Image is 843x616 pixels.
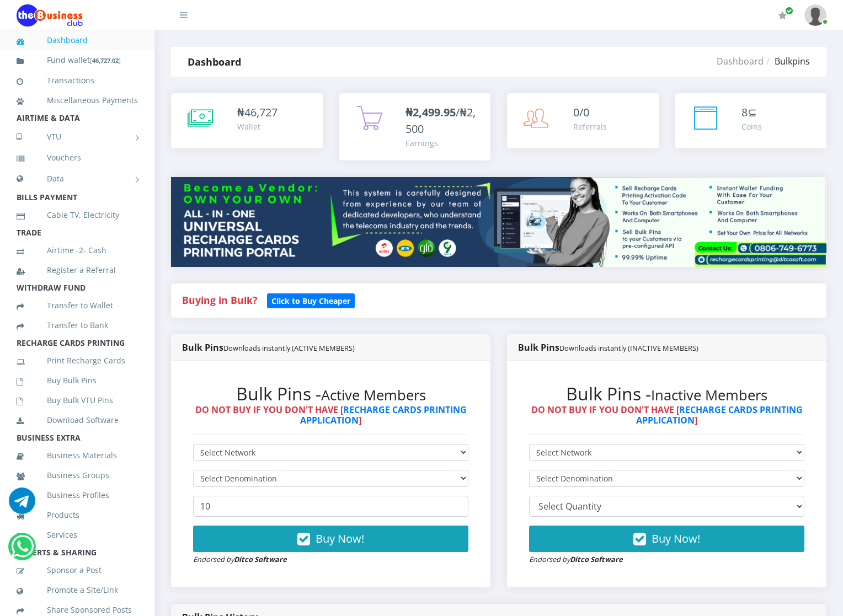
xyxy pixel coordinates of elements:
[17,293,138,318] a: Transfer to Wallet
[636,404,803,426] a: RECHARGE CARDS PRINTING APPLICATION
[17,577,138,603] a: Promote a Site/Link
[17,238,138,263] a: Airtime -2- Cash
[321,385,426,405] small: Active Members
[764,55,810,68] li: Bulkpins
[90,56,121,65] small: [ ]
[17,88,138,113] a: Miscellaneous Payments
[406,105,476,136] span: /₦2,500
[17,463,138,488] a: Business Groups
[741,105,748,120] span: 8
[741,121,762,132] div: Coins
[785,7,793,15] span: Renew/Upgrade Subscription
[17,4,83,26] img: Logo
[234,554,287,564] strong: Ditco Software
[652,531,700,546] span: Buy Now!
[17,348,138,373] a: Print Recharge Cards
[17,145,138,170] a: Vouchers
[316,531,364,546] span: Buy Now!
[92,56,119,65] b: 46,727.02
[529,526,804,552] button: Buy Now!
[573,121,607,132] div: Referrals
[17,313,138,338] a: Transfer to Bank
[529,383,804,404] h2: Bulk Pins -
[11,542,34,560] a: Chat for support
[518,341,698,353] strong: Bulk Pins
[573,105,589,120] span: 0/0
[17,388,138,413] a: Buy Bulk VTU Pins
[17,28,138,53] a: Dashboard
[17,47,138,73] a: Fund wallet[46,727.02]
[9,496,35,514] a: Chat for support
[339,93,491,160] a: ₦2,499.95/₦2,500 Earnings
[193,526,468,552] button: Buy Now!
[271,296,350,306] b: Click to Buy Cheaper
[223,343,355,353] small: Downloads instantly (ACTIVE MEMBERS)
[17,408,138,433] a: Download Software
[237,104,278,121] div: ₦
[267,293,355,307] a: Click to Buy Cheaper
[17,258,138,283] a: Register a Referral
[300,404,467,426] a: RECHARGE CARDS PRINTING APPLICATION
[741,104,762,121] div: ⊆
[195,404,467,426] strong: DO NOT BUY IF YOU DON'T HAVE [ ]
[406,105,456,120] b: ₦2,499.95
[406,137,480,149] div: Earnings
[182,293,257,307] strong: Buying in Bulk?
[193,496,468,517] input: Enter Quantity
[17,68,138,93] a: Transactions
[529,554,623,564] small: Endorsed by
[651,385,767,405] small: Inactive Members
[531,404,803,426] strong: DO NOT BUY IF YOU DON'T HAVE [ ]
[17,443,138,468] a: Business Materials
[171,177,826,267] img: multitenant_rcp.png
[188,55,241,68] strong: Dashboard
[17,483,138,508] a: Business Profiles
[17,522,138,548] a: Services
[17,502,138,528] a: Products
[17,165,138,192] a: Data
[193,383,468,404] h2: Bulk Pins -
[244,105,278,120] span: 46,727
[804,4,826,26] img: User
[778,11,787,20] i: Renew/Upgrade Subscription
[17,123,138,151] a: VTU
[193,554,287,564] small: Endorsed by
[171,93,323,148] a: ₦46,727 Wallet
[570,554,623,564] strong: Ditco Software
[559,343,698,353] small: Downloads instantly (INACTIVE MEMBERS)
[237,121,278,132] div: Wallet
[17,558,138,583] a: Sponsor a Post
[717,55,764,67] a: Dashboard
[182,341,355,353] strong: Bulk Pins
[17,202,138,228] a: Cable TV, Electricity
[17,368,138,393] a: Buy Bulk Pins
[507,93,659,148] a: 0/0 Referrals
